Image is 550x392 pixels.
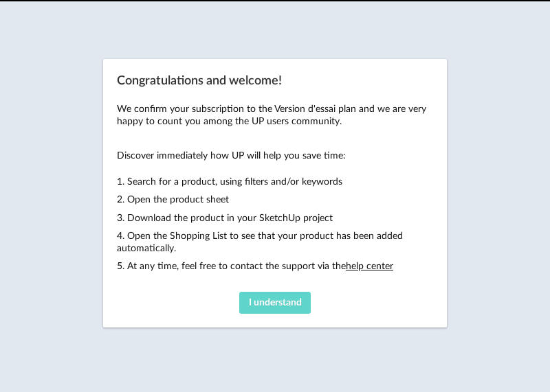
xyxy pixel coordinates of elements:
p: 5. At any time, feel free to contact the support via the [117,260,433,273]
p: We confirm your subscription to the Version d'essai plan and we are very happy to count you among... [117,103,433,128]
span: I understand [249,298,302,308]
span: Congratulations and welcome! [117,75,282,87]
p: 2. Open the product sheet [117,194,433,206]
button: I understand [239,292,311,314]
p: Discover immediately how UP will help you save time: [117,150,433,162]
p: 4. Open the Shopping List to see that your product has been added automatically. [117,230,433,255]
p: 3. Download the product in your SketchUp project [117,212,433,224]
p: 1. Search for a product, using filters and/or keywords [117,176,433,188]
a: help center [346,262,393,271]
div: Congratulations and welcome! [103,59,447,328]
